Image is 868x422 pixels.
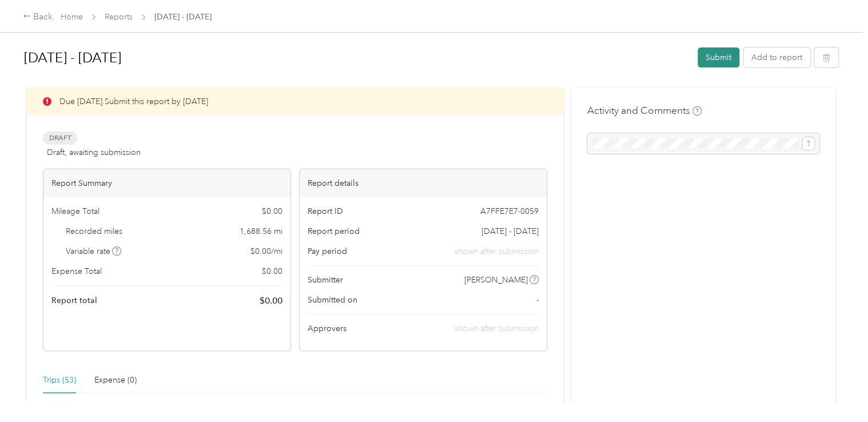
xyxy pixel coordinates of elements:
span: Mileage Total [51,205,99,217]
span: $ 0.00 [260,294,282,308]
span: Draft [43,132,77,145]
span: Recorded miles [66,225,122,237]
span: Pay period [308,245,347,257]
span: Variable rate [66,245,122,257]
div: Trips (53) [43,374,76,387]
a: Reports [105,12,133,22]
button: Submit [698,47,739,67]
span: Report ID [308,205,343,217]
a: Home [61,12,83,22]
span: Submitter [308,274,343,286]
span: Expense Total [51,265,102,277]
span: 1,688.56 mi [240,225,282,237]
span: $ 0.00 / mi [250,245,282,257]
span: - [536,294,539,306]
div: Expense (0) [94,374,137,387]
span: Approvers [308,323,347,335]
span: Report total [51,294,97,306]
span: [DATE] - [DATE] [481,225,539,237]
span: $ 0.00 [262,265,282,277]
iframe: Everlance-gr Chat Button Frame [804,358,868,422]
span: shown after submission [455,324,539,333]
div: Report Summary [43,169,290,197]
span: [PERSON_NAME] [464,274,528,286]
span: Draft, awaiting submission [47,146,141,158]
div: Back [23,10,53,24]
div: Report details [300,169,547,197]
div: Due [DATE]. Submit this report by [DATE] [27,87,563,116]
span: Submitted on [308,294,357,306]
span: $ 0.00 [262,205,282,217]
button: Add to report [743,47,810,67]
h1: Aug 1 - 31, 2025 [24,44,690,71]
span: Report period [308,225,360,237]
span: shown after submission [455,245,539,257]
span: A7FFE7E7-0059 [480,205,539,217]
h4: Activity and Comments [587,103,702,118]
span: [DATE] - [DATE] [154,11,212,23]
